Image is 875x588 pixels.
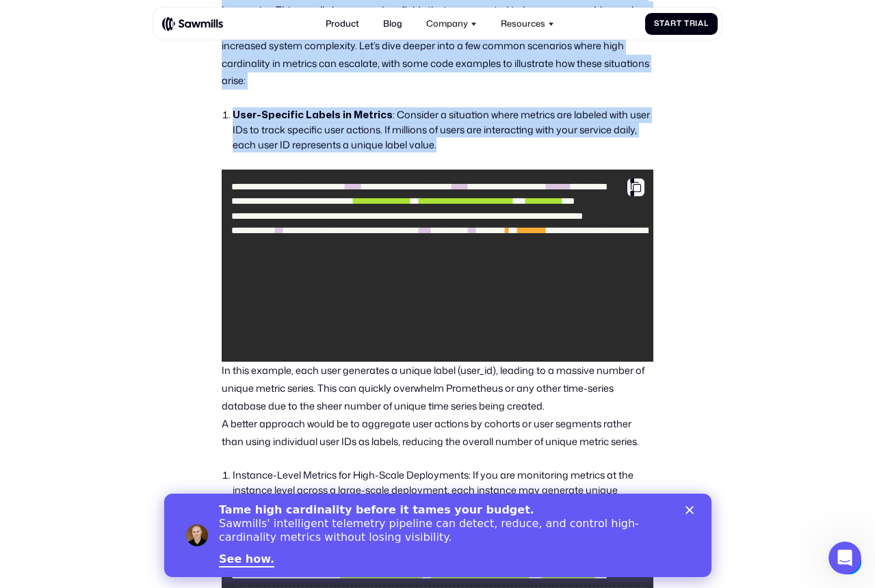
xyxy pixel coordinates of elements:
[377,12,409,36] a: Blog
[420,12,484,36] div: Company
[670,19,677,28] span: r
[645,13,718,36] a: StartTrial
[501,18,545,29] div: Resources
[233,110,393,120] strong: User-Specific Labels in Metrics
[677,19,682,28] span: t
[690,19,696,28] span: r
[659,19,665,28] span: t
[164,494,711,577] iframe: Intercom live chat banner
[704,19,709,28] span: l
[494,12,560,36] div: Resources
[319,12,365,36] a: Product
[695,19,698,28] span: i
[684,19,690,28] span: T
[426,18,468,29] div: Company
[828,542,861,574] iframe: Intercom live chat
[664,19,670,28] span: a
[698,19,704,28] span: a
[654,19,659,28] span: S
[222,362,654,450] p: In this example, each user generates a unique label (user_id), leading to a massive number of uni...
[233,107,654,152] li: : Consider a situation where metrics are labeled with user IDs to track specific user actions. If...
[233,468,654,526] li: Instance-Level Metrics for High-Scale Deployments: If you are monitoring metrics at the instance ...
